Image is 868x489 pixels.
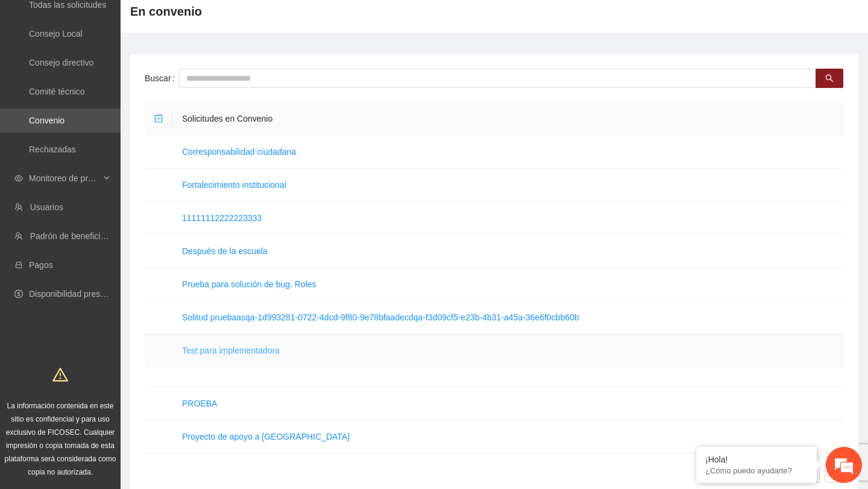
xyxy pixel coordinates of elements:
[825,463,844,482] li: Next Page
[29,166,100,190] span: Monitoreo de proyectos
[182,346,280,355] a: Test para implementadora
[130,2,202,21] span: En convenio
[182,399,217,408] a: PROEBA
[5,402,116,476] span: La información contenida en este sitio es confidencial y para uso exclusivo de FICOSEC. Cualquier...
[63,61,203,77] div: Chatee con nosotros ahora
[29,116,64,125] a: Convenio
[182,246,268,256] a: Después de la escuela
[29,289,132,299] a: Disponibilidad presupuestal
[14,174,23,182] span: eye
[30,202,63,212] a: Usuarios
[29,58,93,67] a: Consejo directivo
[816,69,843,88] button: search
[52,367,68,382] span: warning
[154,114,163,123] span: minus-square
[172,102,844,135] th: Solicitudes en Convenio
[182,180,286,190] a: Fortalecimiento institucional
[182,213,262,223] a: 11111112222223333
[198,6,227,35] div: Minimizar ventana de chat en vivo
[825,74,834,84] span: search
[825,463,844,482] button: right
[29,87,85,96] a: Comité técnico
[145,69,179,88] label: Buscar
[6,329,230,371] textarea: Escriba su mensaje y pulse “Intro”
[182,313,579,322] a: Solitud pruebaasqa-1d993281-0722-4dcd-9f80-9e78bfaadecdqa-f3d09cf5-e23b-4b31-a45a-36e6f0cbb60b
[29,29,83,39] a: Consejo Local
[29,145,76,154] a: Rechazadas
[182,147,296,157] a: Corresponsabilidad ciudadana
[705,466,808,475] p: ¿Cómo puedo ayudarte?
[29,260,53,270] a: Pagos
[182,279,316,289] a: Prueba para solución de bug. Roles
[70,161,166,282] span: Estamos en línea.
[705,455,808,464] div: ¡Hola!
[30,231,119,241] a: Padrón de beneficiarios
[182,432,350,441] a: Proyecto de apoyo a [GEOGRAPHIC_DATA]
